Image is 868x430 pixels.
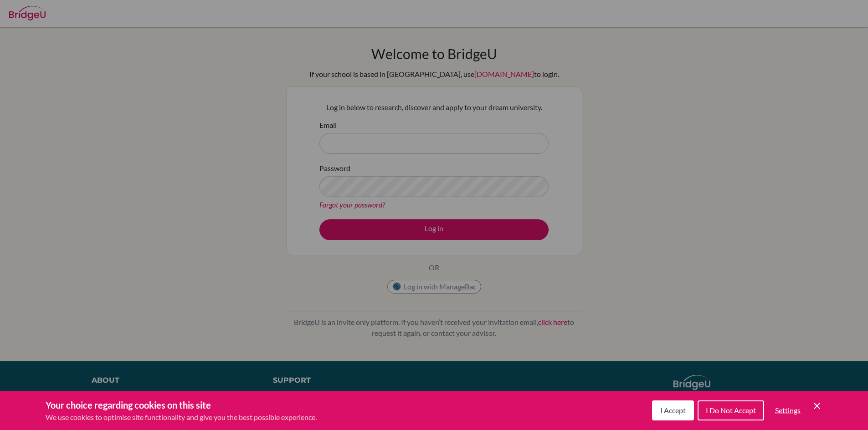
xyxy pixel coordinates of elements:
button: Settings [768,401,808,420]
p: We use cookies to optimise site functionality and give you the best possible experience. [46,412,317,423]
button: I Do Not Accept [698,400,764,420]
h3: Your choice regarding cookies on this site [46,398,317,412]
span: I Accept [660,406,686,415]
button: Save and close [812,400,822,411]
button: I Accept [652,400,694,420]
span: Settings [775,406,801,415]
span: I Do Not Accept [706,406,756,415]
